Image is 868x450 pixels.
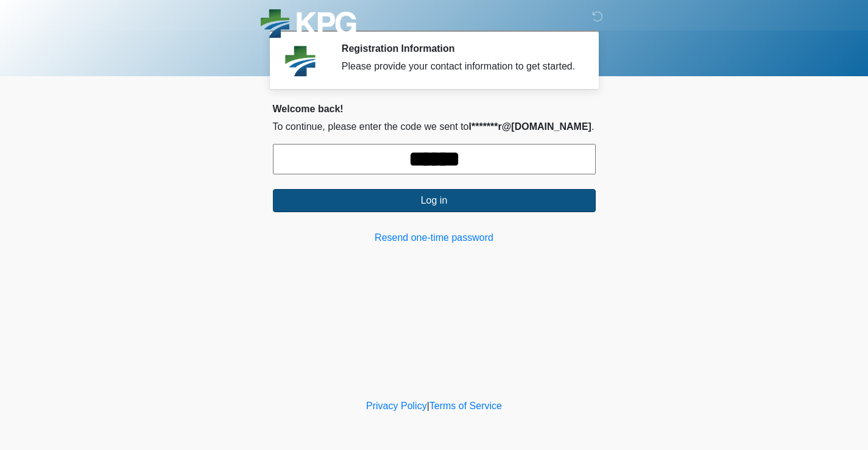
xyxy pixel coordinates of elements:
a: Resend one-time password [273,230,596,245]
a: | [427,401,429,411]
button: Log in [273,189,596,212]
img: KPG Healthcare Logo [261,9,356,41]
div: Please provide your contact information to get started. [342,59,577,74]
p: To continue, please enter the code we sent to . [273,120,596,134]
img: Agent Avatar [282,43,319,79]
a: Terms of Service [429,401,502,411]
a: Privacy Policy [366,401,427,411]
h2: Welcome back! [273,103,596,115]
